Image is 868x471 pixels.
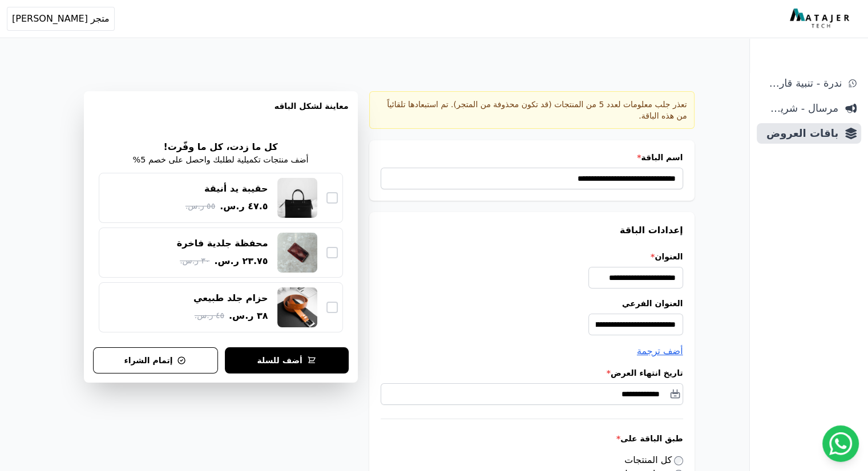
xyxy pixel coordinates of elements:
img: حقيبة يد أنيقة [277,178,317,218]
span: ٢٣.٧٥ ر.س. [214,254,268,268]
span: باقات العروض [761,125,838,141]
img: حزام جلد طبيعي [277,287,317,327]
h2: كل ما زدت، كل ما وفّرت! [163,140,277,154]
div: تعذر جلب معلومات لعدد 5 من المنتجات (قد تكون محذوفة من المتجر). تم استبعادها تلقائياً من هذه الباقة. [369,91,695,129]
label: العنوان [381,251,683,262]
span: متجر [PERSON_NAME] [12,12,110,26]
span: مرسال - شريط دعاية [761,100,838,116]
label: العنوان الفرعي [381,298,683,309]
input: كل المنتجات [674,456,683,465]
span: ٣٨ ر.س. [229,309,268,323]
span: ٤٧.٥ ر.س. [220,200,268,213]
span: ندرة - تنبية قارب علي النفاذ [761,75,842,91]
label: تاريخ انتهاء العرض [381,367,683,379]
button: أضف للسلة [225,347,349,373]
label: كل المنتجات [624,454,683,465]
label: طبق الباقة على [381,433,683,444]
label: اسم الباقة [381,152,683,163]
span: ٤٥ ر.س. [195,310,224,322]
div: محفظة جلدية فاخرة [177,237,268,250]
img: MatajerTech Logo [790,9,852,29]
h3: إعدادات الباقة [381,224,683,237]
p: أضف منتجات تكميلية لطلبك واحصل على خصم 5% [133,154,309,167]
button: أضف ترجمة [637,344,683,358]
span: أضف ترجمة [637,346,683,356]
span: ٥٥ ر.س. [185,200,215,212]
div: حزام جلد طبيعي [193,292,268,304]
img: محفظة جلدية فاخرة [277,233,317,273]
h3: معاينة لشكل الباقه [93,100,349,125]
span: ٣٠ ر.س. [180,255,209,267]
div: حقيبة يد أنيقة [204,182,268,195]
button: متجر [PERSON_NAME] [7,7,115,31]
button: إتمام الشراء [93,347,218,373]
